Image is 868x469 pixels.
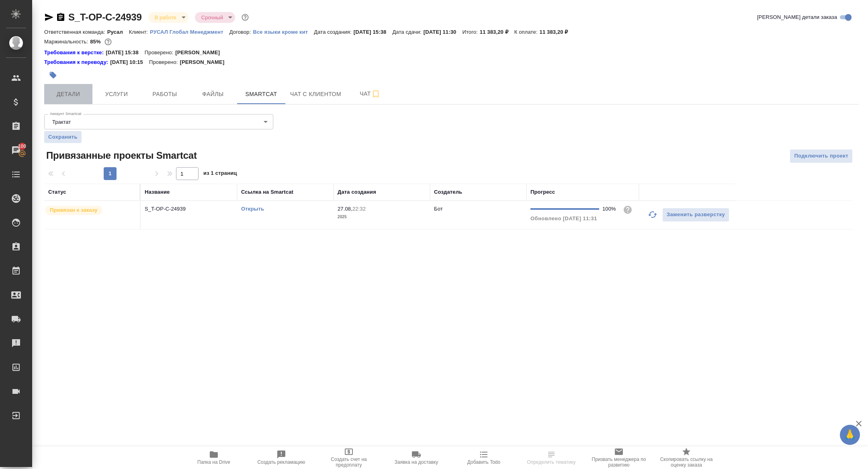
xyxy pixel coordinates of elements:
button: Папка на Drive [180,446,248,469]
p: Привязан к заказу [50,206,98,214]
button: Добавить Todo [450,446,518,469]
span: Услуги [97,89,136,99]
p: 27.08, [338,206,352,212]
a: Открыть [241,206,264,212]
div: Ссылка на Smartcat [241,188,293,196]
div: Статус [48,188,66,196]
svg: Подписаться [371,89,381,99]
span: 100 [13,142,31,150]
p: Дата создания: [314,29,353,35]
a: Требования к верстке: [44,49,106,57]
div: Название [145,188,170,196]
p: Проверено: [145,49,176,57]
button: Призвать менеджера по развитию [585,446,653,469]
span: Создать счет на предоплату [320,457,378,468]
a: Требования к переводу: [44,58,110,66]
a: РУСАЛ Глобал Менеджмент [150,28,229,35]
span: Определить тематику [527,459,575,465]
p: Договор: [229,29,253,35]
span: Скопировать ссылку на оценку заказа [657,457,715,468]
span: 🙏 [843,426,857,443]
p: К оплате: [514,29,540,35]
p: РУСАЛ Глобал Менеджмент [150,29,229,35]
p: [DATE] 10:15 [110,58,149,66]
p: Ответственная команда: [44,29,107,35]
p: 2025 [338,213,426,221]
button: Заменить разверстку [662,208,729,222]
a: 100 [2,140,30,160]
button: Доп статусы указывают на важность/срочность заказа [240,12,250,23]
span: Призвать менеджера по развитию [590,457,648,468]
button: Обновить прогресс [643,205,662,224]
span: [PERSON_NAME] детали заказа [757,13,837,21]
a: S_T-OP-C-24939 [68,12,142,23]
button: В работе [152,14,179,21]
span: Папка на Drive [197,459,230,465]
button: 🙏 [840,425,860,445]
button: Создать рекламацию [248,446,315,469]
p: Итого: [462,29,479,35]
span: из 1 страниц [203,168,237,180]
div: Трактат [44,114,273,129]
button: Скопировать ссылку для ЯМессенджера [44,12,54,22]
div: В работе [195,12,235,23]
p: Дата сдачи: [392,29,423,35]
p: [DATE] 11:30 [424,29,463,35]
p: Все языки кроме кит [253,29,314,35]
button: Сохранить [44,131,82,143]
div: Дата создания [338,188,376,196]
button: Определить тематику [518,446,585,469]
span: Сохранить [48,133,78,141]
p: Русал [107,29,129,35]
button: Скопировать ссылку [56,12,66,22]
span: Smartcat [242,89,280,99]
span: Чат [351,89,389,99]
button: Скопировать ссылку на оценку заказа [653,446,720,469]
span: Привязанные проекты Smartcat [44,149,197,162]
a: Все языки кроме кит [253,28,314,35]
p: 11 383,20 ₽ [540,29,574,35]
span: Обновлено [DATE] 11:31 [530,215,597,221]
span: Файлы [194,89,232,99]
span: Работы [145,89,184,99]
span: Заменить разверстку [667,210,725,219]
div: 100% [602,205,616,213]
p: Проверено: [149,58,180,66]
p: Маржинальность: [44,39,90,45]
p: Клиент: [129,29,150,35]
p: Бот [434,206,443,212]
button: Добавить тэг [44,66,62,84]
button: Срочный [199,14,225,21]
div: Нажми, чтобы открыть папку с инструкцией [44,49,106,57]
div: Нажми, чтобы открыть папку с инструкцией [44,58,110,66]
button: Подключить проект [790,149,853,163]
button: 1408.00 RUB; [103,37,113,47]
button: Заявка на доставку [383,446,450,469]
p: 85% [90,39,102,45]
p: [PERSON_NAME] [180,58,230,66]
span: Подключить проект [794,152,848,161]
div: Прогресс [530,188,555,196]
span: Создать рекламацию [258,459,305,465]
button: Создать счет на предоплату [315,446,383,469]
p: S_T-OP-C-24939 [145,205,233,213]
span: Заявка на доставку [395,459,438,465]
span: Добавить Todo [467,459,500,465]
p: [PERSON_NAME] [175,49,226,57]
div: Создатель [434,188,462,196]
button: Трактат [50,119,73,125]
p: 11 383,20 ₽ [480,29,514,35]
p: [DATE] 15:38 [354,29,393,35]
p: [DATE] 15:38 [106,49,145,57]
p: 22:32 [352,206,366,212]
div: В работе [148,12,188,23]
span: Детали [49,89,88,99]
span: Чат с клиентом [290,89,341,99]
